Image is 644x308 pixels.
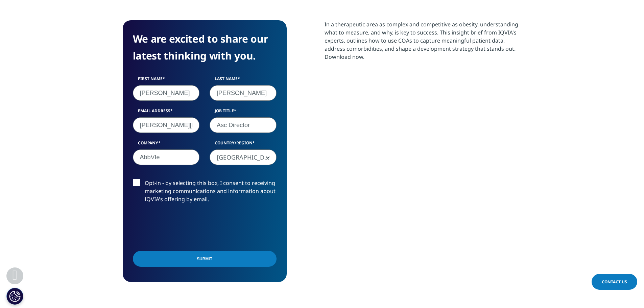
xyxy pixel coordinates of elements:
a: Contact Us [592,274,637,290]
label: Email Address [133,108,200,117]
input: Submit [133,251,277,267]
span: United States [210,150,276,165]
iframe: reCAPTCHA [133,214,236,240]
span: Contact Us [602,279,627,285]
h4: We are excited to share our latest thinking with you. [133,30,277,64]
label: Last Name [210,76,277,85]
p: In a therapeutic area as complex and competitive as obesity, understanding what to measure, and w... [325,20,522,66]
label: Job Title [210,108,277,117]
label: Opt-in - by selecting this box, I consent to receiving marketing communications and information a... [133,179,277,207]
label: Country/Region [210,140,277,149]
label: Company [133,140,200,149]
span: United States [210,149,277,165]
button: Cookies Settings [6,288,23,305]
label: First Name [133,76,200,85]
